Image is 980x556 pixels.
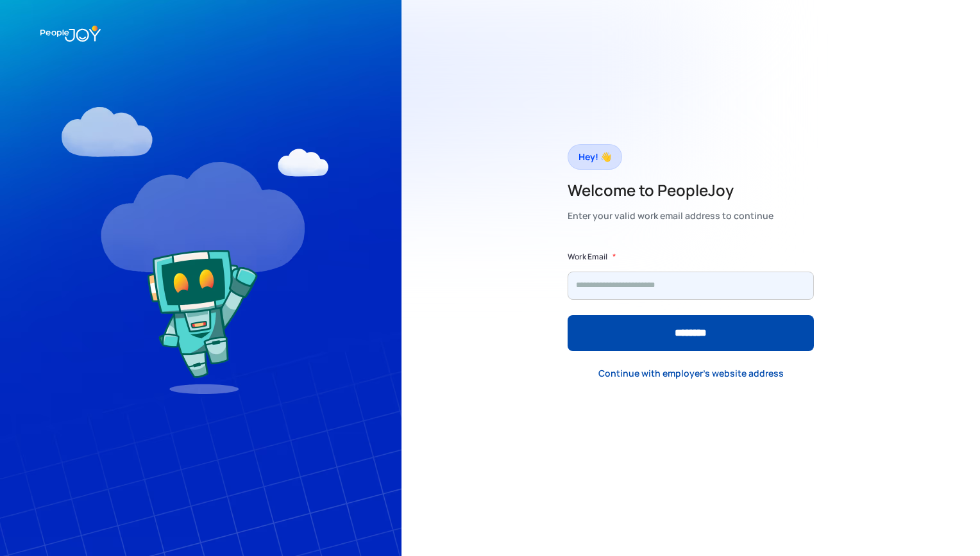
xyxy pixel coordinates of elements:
[588,361,794,387] a: Continue with employer's website address
[579,148,611,166] div: Hey! 👋
[568,207,773,225] div: Enter your valid work email address to continue
[568,180,773,200] h2: Welcome to PeopleJoy
[568,250,814,351] form: Form
[598,367,784,380] div: Continue with employer's website address
[568,250,607,263] label: Work Email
